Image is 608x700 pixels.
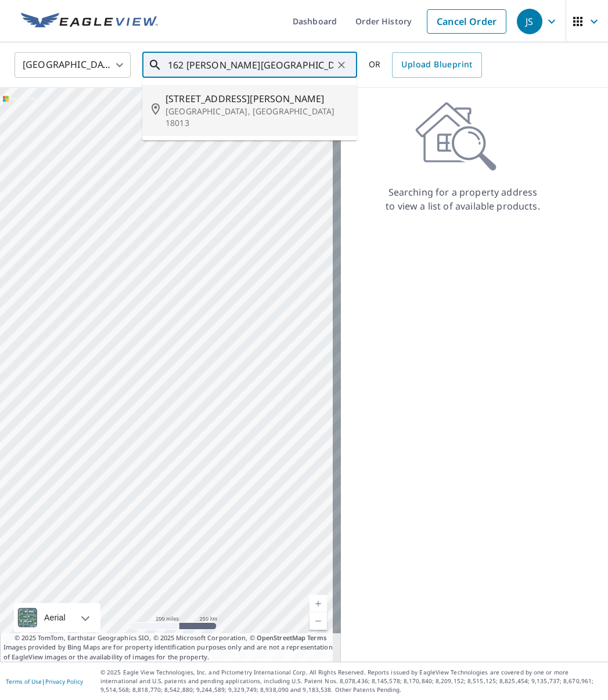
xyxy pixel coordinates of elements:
div: JS [517,9,542,34]
input: Search by address or latitude-longitude [168,49,333,81]
div: Aerial [14,603,100,632]
a: Current Level 5, Zoom In [310,595,327,612]
div: [GEOGRAPHIC_DATA] [15,49,131,81]
span: © 2025 TomTom, Earthstar Geographics SIO, © 2025 Microsoft Corporation, © [15,633,326,643]
a: Privacy Policy [45,677,83,685]
a: Current Level 5, Zoom Out [310,612,327,630]
a: Terms [307,633,326,642]
button: Clear [333,57,350,73]
p: [GEOGRAPHIC_DATA], [GEOGRAPHIC_DATA] 18013 [166,106,348,129]
a: OpenStreetMap [257,633,305,642]
div: OR [369,52,482,78]
p: © 2025 Eagle View Technologies, Inc. and Pictometry International Corp. All Rights Reserved. Repo... [100,668,602,694]
p: | [6,678,83,685]
a: Terms of Use [6,677,42,685]
span: Upload Blueprint [401,57,472,72]
img: EV Logo [21,13,158,30]
div: Aerial [41,603,69,632]
a: Cancel Order [427,9,506,34]
p: Searching for a property address to view a list of available products. [385,185,541,213]
a: Upload Blueprint [392,52,481,78]
span: [STREET_ADDRESS][PERSON_NAME] [166,92,348,106]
